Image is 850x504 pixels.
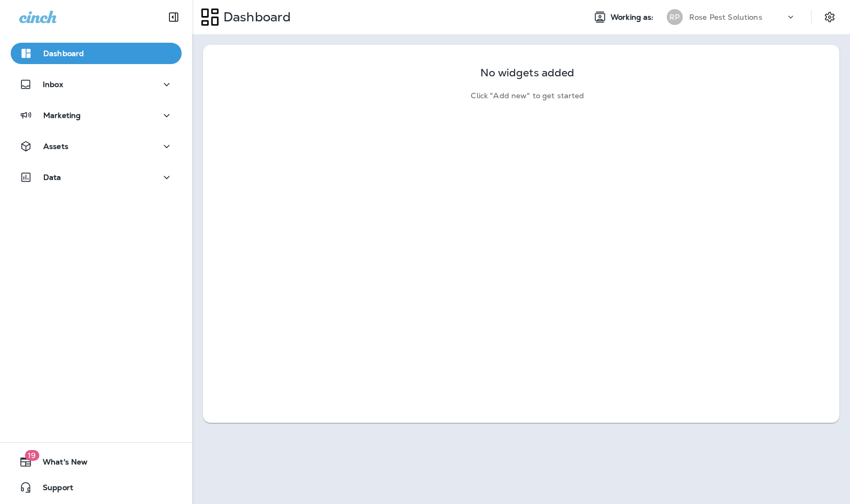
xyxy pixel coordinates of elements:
[43,80,63,89] p: Inbox
[11,105,182,126] button: Marketing
[11,43,182,64] button: Dashboard
[25,450,39,461] span: 19
[480,68,574,77] p: No widgets added
[43,111,81,120] p: Marketing
[159,6,189,28] button: Collapse Sidebar
[11,451,182,472] button: 19What's New
[11,477,182,498] button: Support
[820,7,839,27] button: Settings
[11,136,182,157] button: Assets
[32,483,73,496] span: Support
[689,13,762,21] p: Rose Pest Solutions
[43,173,61,182] p: Data
[11,74,182,95] button: Inbox
[32,458,88,470] span: What's New
[219,9,291,25] p: Dashboard
[471,91,584,100] p: Click "Add new" to get started
[667,9,683,25] div: RP
[611,13,656,22] span: Working as:
[43,49,84,58] p: Dashboard
[11,167,182,188] button: Data
[43,142,68,151] p: Assets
